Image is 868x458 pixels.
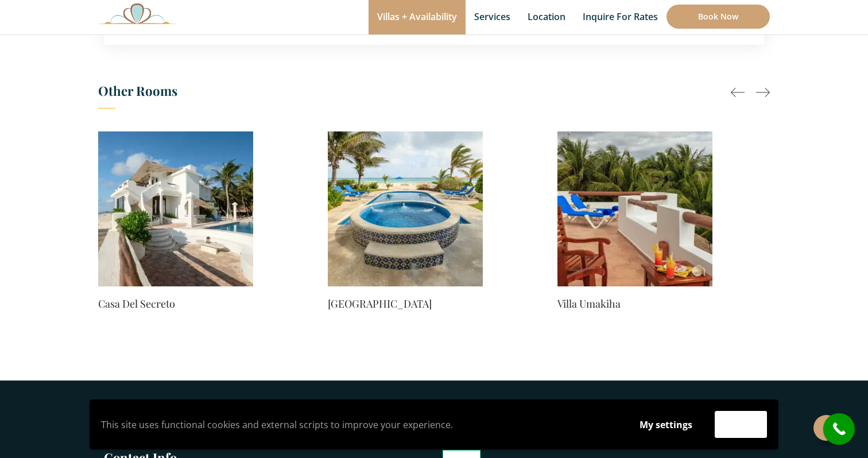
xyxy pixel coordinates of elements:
[557,296,712,312] a: Villa Umakiha
[715,411,767,438] button: Accept
[328,296,483,312] a: [GEOGRAPHIC_DATA]
[101,416,617,433] p: This site uses functional cookies and external scripts to improve your experience.
[98,296,253,312] a: Casa Del Secreto
[629,412,703,438] button: My settings
[98,79,770,108] h3: Other Rooms
[98,3,176,24] img: Awesome Logo
[666,5,770,29] a: Book Now
[823,413,855,445] a: call
[826,416,852,442] i: call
